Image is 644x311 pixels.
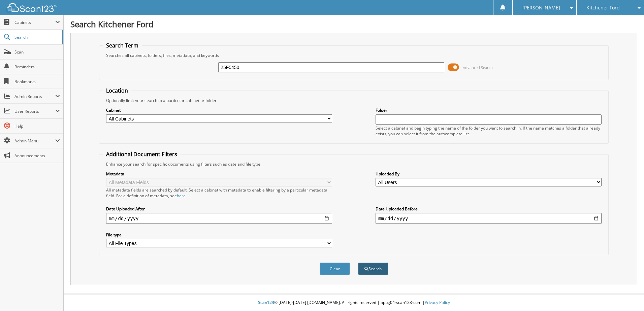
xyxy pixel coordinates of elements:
[106,206,332,212] label: Date Uploaded After
[14,123,60,129] span: Help
[106,232,332,238] label: File type
[103,98,605,103] div: Optionally limit your search to a particular cabinet or folder
[376,213,602,224] input: end
[425,300,450,305] a: Privacy Policy
[14,79,60,84] span: Bookmarks
[177,193,186,199] a: here
[463,65,493,70] span: Advanced Search
[103,53,605,58] div: Searches all cabinets, folders, files, metadata, and keywords
[106,171,332,177] label: Metadata
[106,213,332,224] input: start
[358,263,388,275] button: Search
[64,295,644,311] div: © [DATE]-[DATE] [DOMAIN_NAME]. All rights reserved | appg04-scan123-com |
[14,34,59,40] span: Search
[320,263,350,275] button: Clear
[14,64,60,70] span: Reminders
[106,187,332,199] div: All metadata fields are searched by default. Select a cabinet with metadata to enable filtering b...
[7,3,57,12] img: scan123-logo-white.svg
[522,6,560,10] span: [PERSON_NAME]
[106,107,332,113] label: Cabinet
[376,171,602,177] label: Uploaded By
[14,108,55,114] span: User Reports
[14,138,55,144] span: Admin Menu
[376,206,602,212] label: Date Uploaded Before
[14,94,55,99] span: Admin Reports
[586,6,620,10] span: Kitchener Ford
[103,161,605,167] div: Enhance your search for specific documents using filters such as date and file type.
[14,20,55,25] span: Cabinets
[14,153,60,159] span: Announcements
[258,300,274,305] span: Scan123
[70,19,637,30] h1: Search Kitchener Ford
[610,279,644,311] iframe: Chat Widget
[103,42,142,49] legend: Search Term
[376,107,602,113] label: Folder
[376,125,602,137] div: Select a cabinet and begin typing the name of the folder you want to search in. If the name match...
[103,87,131,94] legend: Location
[103,150,181,158] legend: Additional Document Filters
[14,49,60,55] span: Scan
